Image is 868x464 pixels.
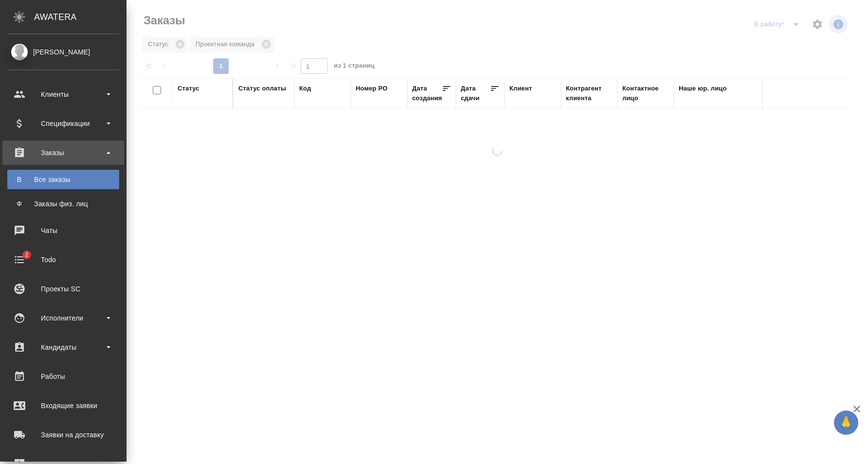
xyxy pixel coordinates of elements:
[299,84,311,93] div: Код
[834,410,858,435] button: 🙏
[12,175,114,184] div: Все заказы
[7,116,119,131] div: Спецификации
[34,7,127,27] div: AWATERA
[7,311,119,325] div: Исполнители
[356,84,387,93] div: Номер PO
[838,412,854,433] span: 🙏
[566,84,613,103] div: Контрагент клиента
[12,199,114,209] div: Заказы физ. лиц
[2,364,124,389] a: Работы
[412,84,442,103] div: Дата создания
[2,277,124,301] a: Проекты SC
[7,252,119,267] div: Todo
[7,282,119,296] div: Проекты SC
[7,398,119,413] div: Входящие заявки
[7,428,119,442] div: Заявки на доставку
[7,87,119,102] div: Клиенты
[7,340,119,355] div: Кандидаты
[19,250,34,260] span: 2
[7,170,119,189] a: ВВсе заказы
[461,84,490,103] div: Дата сдачи
[679,84,727,93] div: Наше юр. лицо
[7,369,119,384] div: Работы
[238,84,286,93] div: Статус оплаты
[509,84,532,93] div: Клиент
[2,393,124,418] a: Входящие заявки
[178,84,199,93] div: Статус
[622,84,669,103] div: Контактное лицо
[7,223,119,238] div: Чаты
[7,194,119,214] a: ФЗаказы физ. лиц
[2,423,124,447] a: Заявки на доставку
[7,47,119,57] div: [PERSON_NAME]
[7,145,119,160] div: Заказы
[2,218,124,243] a: Чаты
[2,248,124,272] a: 2Todo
